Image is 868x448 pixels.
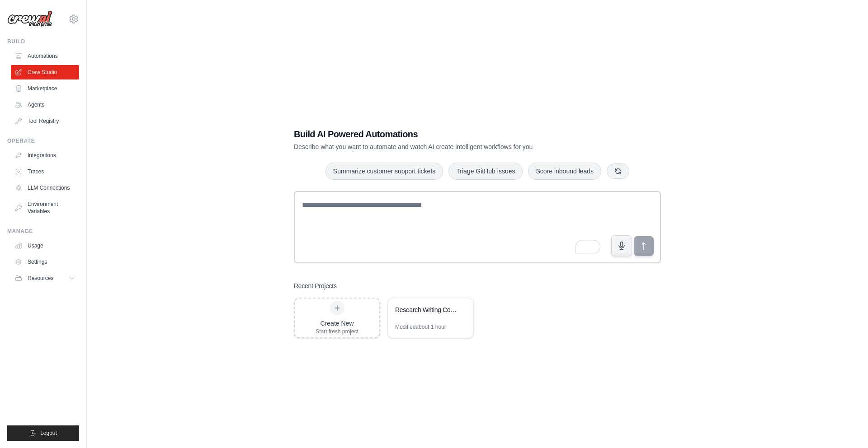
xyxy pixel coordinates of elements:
h1: Build AI Powered Automations [294,128,598,140]
span: Logout [40,429,57,437]
div: Create New [316,319,359,328]
p: Describe what you want to automate and watch AI create intelligent workflows for you [294,142,598,151]
button: Resources [11,271,79,285]
button: Score inbound leads [528,163,601,180]
div: Build [7,38,79,45]
button: Summarize customer support tickets [325,163,443,180]
h3: Recent Projects [294,281,337,290]
a: Marketplace [11,81,79,96]
div: Manage [7,228,79,235]
span: Resources [28,275,53,282]
div: Start fresh project [316,328,359,335]
button: Click to speak your automation idea [611,235,632,256]
textarea: To enrich screen reader interactions, please activate Accessibility in Grammarly extension settings [294,191,661,263]
div: Operate [7,137,79,145]
a: Environment Variables [11,197,79,219]
img: Logo [7,10,52,28]
a: Crew Studio [11,65,79,79]
div: Research Writing Copilot [395,305,457,314]
a: Automations [11,49,79,63]
button: Logout [7,425,79,441]
a: Usage [11,238,79,253]
a: Agents [11,98,79,112]
a: Tool Registry [11,114,79,128]
div: Modified about 1 hour [395,323,446,331]
a: Settings [11,255,79,269]
a: Integrations [11,148,79,163]
button: Triage GitHub issues [448,163,523,180]
iframe: Chat Widget [823,405,868,448]
a: LLM Connections [11,181,79,195]
a: Traces [11,164,79,179]
button: Get new suggestions [607,163,629,179]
